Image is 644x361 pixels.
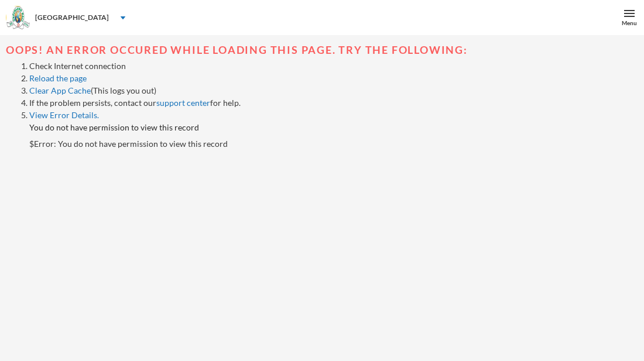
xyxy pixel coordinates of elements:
a: Clear App Cache [29,85,91,95]
img: logo [6,6,30,30]
a: View Error Details. [29,110,99,120]
li: (This logs you out) [29,84,638,97]
a: Reload the page [29,73,87,83]
li: Check Internet connection [29,60,638,72]
h4: You do not have permission to view this record [29,121,638,133]
div: Oops! An error occured while loading this page. Try the following: [6,41,638,60]
div: [GEOGRAPHIC_DATA] [35,12,109,23]
div: Menu [622,19,637,27]
li: If the problem persists, contact our for help. [29,97,638,109]
p: $ Error: You do not have permission to view this record [29,137,638,150]
a: support center [156,98,210,108]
